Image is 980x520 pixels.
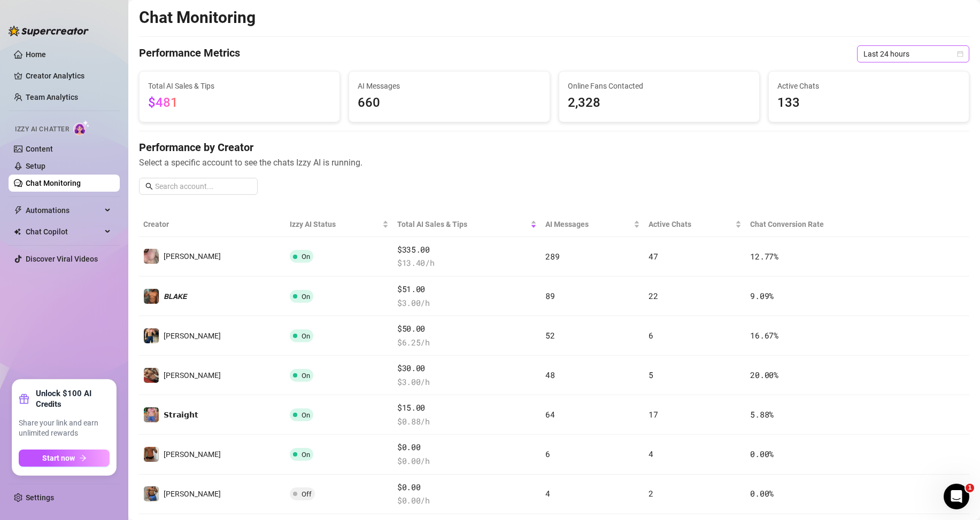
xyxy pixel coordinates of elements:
[139,45,240,62] h4: Performance Metrics
[750,369,778,380] span: 20.00 %
[26,493,54,502] a: Settings
[302,253,310,261] span: On
[545,409,554,420] span: 64
[649,290,658,301] span: 22
[397,336,537,349] span: $ 6.25 /h
[746,212,886,237] th: Chat Conversion Rate
[73,120,90,136] img: AI Chatter
[649,448,653,459] span: 4
[750,290,774,301] span: 9.09 %
[777,93,960,113] span: 133
[139,156,969,169] span: Select a specific account to see the chats Izzy AI is running.
[750,409,774,420] span: 5.88 %
[397,283,537,296] span: $51.00
[19,450,110,467] button: Start nowarrow-right
[644,212,746,237] th: Active Chats
[290,218,380,230] span: Izzy AI Status
[957,51,963,57] span: calendar
[148,95,178,110] span: $481
[863,46,963,62] span: Last 24 hours
[750,488,774,499] span: 0.00 %
[26,255,98,263] a: Discover Viral Videos
[19,418,110,439] span: Share your link and earn unlimited rewards
[26,223,102,240] span: Chat Copilot
[14,206,22,215] span: thunderbolt
[79,454,87,462] span: arrow-right
[397,257,537,270] span: $ 13.40 /h
[568,80,751,92] span: Online Fans Contacted
[397,481,537,494] span: $0.00
[26,50,46,59] a: Home
[397,218,528,230] span: Total AI Sales & Tips
[144,328,159,343] img: Paul
[144,289,159,304] img: 𝘽𝙇𝘼𝙆𝙀
[155,180,251,192] input: Search account...
[358,93,541,113] span: 660
[285,212,393,237] th: Izzy AI Status
[649,218,734,230] span: Active Chats
[302,451,310,459] span: On
[26,145,53,153] a: Content
[545,488,550,499] span: 4
[397,455,537,468] span: $ 0.00 /h
[944,484,969,509] iframe: Intercom live chat
[649,330,653,341] span: 6
[568,93,751,113] span: 2,328
[750,448,774,459] span: 0.00 %
[26,67,111,84] a: Creator Analytics
[26,202,102,219] span: Automations
[302,332,310,340] span: On
[545,448,550,459] span: 6
[750,330,778,341] span: 16.67 %
[777,80,960,92] span: Active Chats
[164,450,221,459] span: [PERSON_NAME]
[545,218,631,230] span: AI Messages
[397,297,537,310] span: $ 3.00 /h
[139,212,285,237] th: Creator
[649,488,653,499] span: 2
[649,251,658,262] span: 47
[26,179,81,187] a: Chat Monitoring
[966,484,974,492] span: 1
[15,124,69,135] span: Izzy AI Chatter
[164,411,198,419] span: 𝗦𝘁𝗿𝗮𝗶𝗴𝗵𝘁
[393,212,541,237] th: Total AI Sales & Tips
[302,293,310,301] span: On
[26,162,45,170] a: Setup
[9,26,89,36] img: logo-BBDzfeDw.svg
[397,401,537,414] span: $15.00
[545,330,554,341] span: 52
[649,409,658,420] span: 17
[302,372,310,380] span: On
[144,447,159,462] img: Anthony
[397,322,537,335] span: $50.00
[14,228,21,235] img: Chat Copilot
[397,441,537,454] span: $0.00
[139,140,969,155] h4: Performance by Creator
[164,252,221,261] span: [PERSON_NAME]
[144,407,159,422] img: 𝗦𝘁𝗿𝗮𝗶𝗴𝗵𝘁
[541,212,644,237] th: AI Messages
[36,388,110,409] strong: Unlock $100 AI Credits
[397,494,537,507] span: $ 0.00 /h
[139,7,256,28] h2: Chat Monitoring
[164,332,221,340] span: [PERSON_NAME]
[145,183,153,190] span: search
[42,454,75,462] span: Start now
[545,369,554,380] span: 48
[164,371,221,380] span: [PERSON_NAME]
[144,368,159,383] img: Dylan
[19,393,29,404] span: gift
[302,490,312,498] span: Off
[397,243,537,256] span: $335.00
[750,251,778,262] span: 12.77 %
[397,362,537,375] span: $30.00
[649,369,653,380] span: 5
[164,490,221,498] span: [PERSON_NAME]
[148,80,331,92] span: Total AI Sales & Tips
[545,251,559,262] span: 289
[397,415,537,428] span: $ 0.88 /h
[26,93,78,101] a: Team Analytics
[164,292,187,301] span: 𝘽𝙇𝘼𝙆𝙀
[545,290,554,301] span: 89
